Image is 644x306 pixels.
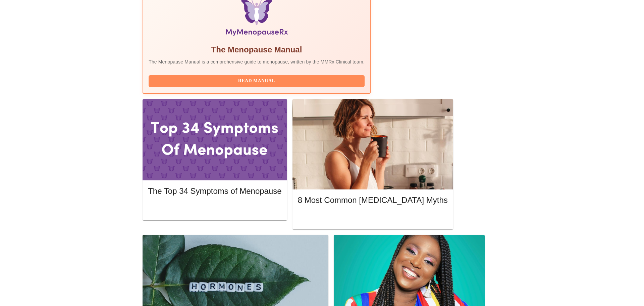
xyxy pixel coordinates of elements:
[149,58,365,65] p: The Menopause Manual is a comprehensive guide to menopause, written by the MMRx Clinical team.
[149,75,365,87] button: Read Manual
[148,203,281,214] button: Read More
[149,78,366,83] a: Read Manual
[298,195,448,206] h5: 8 Most Common [MEDICAL_DATA] Myths
[305,214,441,222] span: Read More
[148,205,283,211] a: Read More
[149,44,365,55] h5: The Menopause Manual
[298,212,448,224] button: Read More
[155,204,275,213] span: Read More
[298,214,449,220] a: Read More
[155,77,358,85] span: Read Manual
[148,186,281,196] h5: The Top 34 Symptoms of Menopause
